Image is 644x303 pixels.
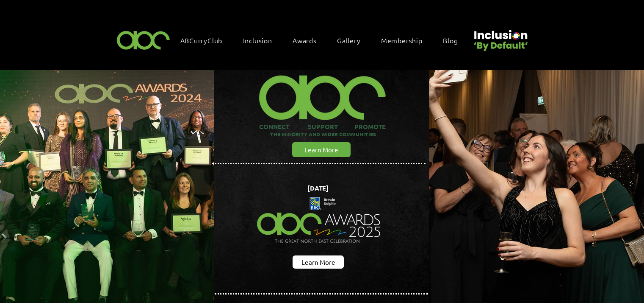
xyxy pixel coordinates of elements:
a: Learn More [293,255,344,269]
a: Blog [439,31,470,49]
img: Northern Insights Double Pager Apr 2025.png [249,182,389,260]
span: Gallery [337,36,361,45]
img: ABC-Logo-Blank-Background-01-01-2_edited.png [254,65,390,122]
img: Untitled design (22).png [471,23,529,52]
div: Awards [288,31,329,49]
a: Learn More [292,142,351,157]
a: ABCurryClub [176,31,235,49]
nav: Site [176,31,471,49]
span: Membership [381,36,423,45]
span: Learn More [304,145,338,154]
span: CONNECT SUPPORT PROMOTE [259,122,386,131]
a: Gallery [333,31,373,49]
span: THE MINORITY AND WIDER COMMUNITIES [270,131,376,137]
span: Learn More [301,258,335,267]
img: ABC-Logo-Blank-Background-01-01-2.png [114,27,173,52]
a: Membership [377,31,435,49]
span: Awards [293,36,317,45]
div: Inclusion [239,31,285,49]
span: Blog [443,36,458,45]
span: ABCurryClub [180,36,223,45]
span: Inclusion [243,36,272,45]
span: [DATE] [307,184,329,192]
